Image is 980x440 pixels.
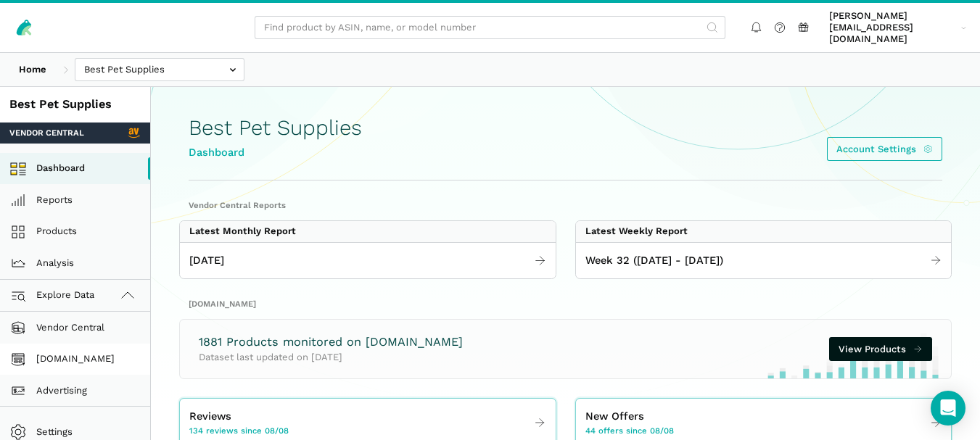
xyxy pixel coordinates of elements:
[199,334,463,351] h3: 1881 Products monitored on [DOMAIN_NAME]
[189,425,289,436] span: 134 reviews since 08/08
[829,337,932,361] a: View Products
[189,199,942,211] h2: Vendor Central Reports
[576,248,952,274] a: Week 32 ([DATE] - [DATE])
[255,16,725,40] input: Find product by ASIN, name, or model number
[189,116,362,140] h1: Best Pet Supplies
[829,10,956,46] span: [PERSON_NAME][EMAIL_ADDRESS][DOMAIN_NAME]
[839,342,906,357] span: View Products
[585,408,644,425] span: New Offers
[180,248,556,274] a: [DATE]
[585,425,674,436] span: 44 offers since 08/08
[15,287,95,304] span: Explore Data
[9,96,141,113] div: Best Pet Supplies
[827,137,942,161] a: Account Settings
[825,8,971,48] a: [PERSON_NAME][EMAIL_ADDRESS][DOMAIN_NAME]
[585,225,688,237] div: Latest Weekly Report
[189,298,942,310] h2: [DOMAIN_NAME]
[189,225,296,237] div: Latest Monthly Report
[9,58,56,82] a: Home
[585,252,723,269] span: Week 32 ([DATE] - [DATE])
[931,391,965,426] div: Open Intercom Messenger
[199,350,463,365] p: Dataset last updated on [DATE]
[189,408,231,425] span: Reviews
[189,144,362,161] div: Dashboard
[189,252,224,269] span: [DATE]
[75,58,244,82] input: Best Pet Supplies
[9,127,84,138] span: Vendor Central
